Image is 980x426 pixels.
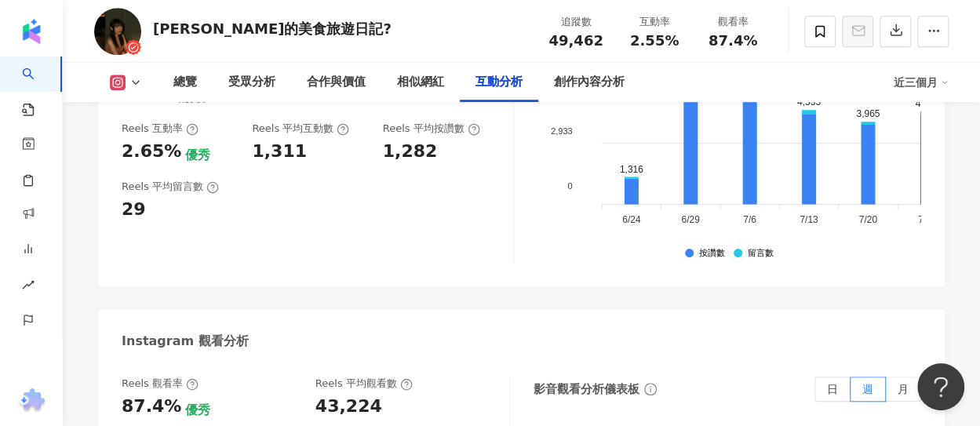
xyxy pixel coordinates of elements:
[252,122,349,136] div: Reels 平均互動數
[173,73,197,92] div: 總覽
[22,269,35,304] span: rise
[800,215,818,226] tspan: 7/13
[548,32,603,49] span: 49,462
[94,8,141,55] img: KOL Avatar
[534,381,639,398] div: 影音觀看分析儀表板
[894,70,949,95] div: 近三個月
[862,383,873,395] span: 週
[16,388,47,413] img: chrome extension
[642,380,659,398] span: info-circle
[315,395,382,419] div: 43,224
[622,215,641,226] tspan: 6/24
[122,140,181,164] div: 2.65%
[122,122,199,136] div: Reels 互動率
[315,377,413,391] div: Reels 平均觀看數
[22,56,53,118] a: search
[567,181,572,191] tspan: 0
[19,19,44,44] img: logo icon
[747,249,773,259] div: 留言數
[709,33,757,49] span: 87.4%
[228,73,275,92] div: 受眾分析
[153,19,392,38] div: [PERSON_NAME]的美食旅遊日記?
[122,198,146,222] div: 29
[252,140,307,164] div: 1,311
[703,14,763,30] div: 觀看率
[383,140,438,164] div: 1,282
[383,122,480,136] div: Reels 平均按讚數
[122,377,199,391] div: Reels 觀看率
[122,333,249,350] div: Instagram 觀看分析
[743,215,756,226] tspan: 7/6
[551,126,573,136] tspan: 2,933
[918,215,937,226] tspan: 7/27
[898,383,909,395] span: 月
[554,73,625,92] div: 創作內容分析
[122,180,219,194] div: Reels 平均留言數
[397,73,444,92] div: 相似網紅
[185,402,210,419] div: 優秀
[185,147,210,164] div: 優秀
[475,73,523,92] div: 互動分析
[546,14,606,30] div: 追蹤數
[630,33,679,49] span: 2.55%
[307,73,366,92] div: 合作與價值
[122,395,181,419] div: 87.4%
[698,249,724,259] div: 按讚數
[681,215,700,226] tspan: 6/29
[827,383,838,395] span: 日
[859,215,878,226] tspan: 7/20
[917,363,964,410] iframe: Help Scout Beacon - Open
[625,14,684,30] div: 互動率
